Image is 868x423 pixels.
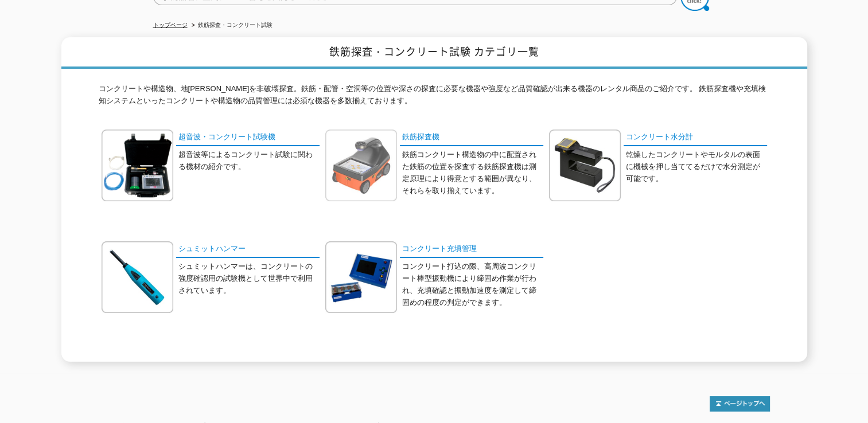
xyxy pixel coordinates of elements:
a: 超音波・コンクリート試験機 [176,130,320,146]
p: 鉄筋コンクリート構造物の中に配置された鉄筋の位置を探査する鉄筋探査機は測定原理により得意とする範囲が異なり、それらを取り揃えています。 [402,149,543,197]
p: コンクリートや構造物、地[PERSON_NAME]を非破壊探査。鉄筋・配管・空洞等の位置や深さの探査に必要な機器や強度など品質確認が出来る機器のレンタル商品のご紹介です。 鉄筋探査機や充填検知シ... [99,83,770,113]
p: コンクリート打込の際、高周波コンクリート棒型振動機により締固め作業が行われ、充填確認と振動加速度を測定して締固めの程度の判定ができます。 [402,261,543,308]
a: コンクリート水分計 [624,130,767,146]
p: 超音波等によるコンクリート試験に関わる機材の紹介です。 [178,149,320,173]
a: トップページ [153,22,188,28]
img: コンクリート充填管理 [325,241,397,313]
img: コンクリート水分計 [549,130,621,201]
h1: 鉄筋探査・コンクリート試験 カテゴリ一覧 [61,37,807,69]
img: 超音波・コンクリート試験機 [102,130,173,201]
a: シュミットハンマー [176,241,320,258]
a: 鉄筋探査機 [400,130,543,146]
img: シュミットハンマー [102,241,173,313]
img: トップページへ [710,396,770,412]
p: シュミットハンマーは、コンクリートの強度確認用の試験機として世界中で利用されています。 [178,261,320,296]
a: コンクリート充填管理 [400,241,543,258]
li: 鉄筋探査・コンクリート試験 [189,19,273,32]
img: 鉄筋探査機 [325,130,397,201]
p: 乾燥したコンクリートやモルタルの表面に機械を押し当ててるだけで水分測定が可能です。 [626,149,767,185]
